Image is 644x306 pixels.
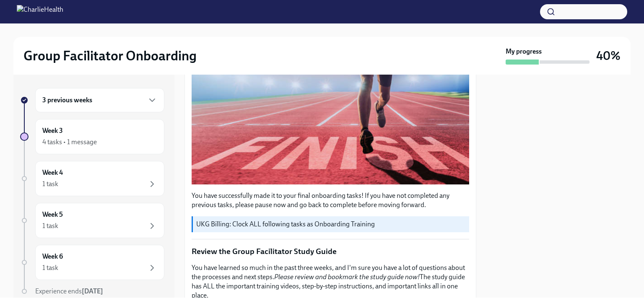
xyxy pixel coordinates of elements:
[82,287,103,295] strong: [DATE]
[17,5,63,18] img: CharlieHealth
[42,263,58,272] div: 1 task
[192,191,469,210] p: You have successfully made it to your final onboarding tasks! If you have not completed any previ...
[20,119,164,154] a: Week 34 tasks • 1 message
[42,252,63,261] h6: Week 6
[20,245,164,280] a: Week 61 task
[35,287,103,295] span: Experience ends
[42,126,63,135] h6: Week 3
[274,273,420,281] em: Please review and bookmark the study guide now!
[506,47,542,56] strong: My progress
[20,161,164,196] a: Week 41 task
[42,179,58,189] div: 1 task
[196,220,466,229] p: UKG Billing: Clock ALL following tasks as Onboarding Training
[42,210,63,219] h6: Week 5
[42,221,58,231] div: 1 task
[42,137,97,147] div: 4 tasks • 1 message
[42,96,92,105] h6: 3 previous weeks
[596,48,621,63] h3: 40%
[192,263,469,300] p: You have learned so much in the past three weeks, and I'm sure you have a lot of questions about ...
[23,47,197,64] h2: Group Facilitator Onboarding
[35,88,164,112] div: 3 previous weeks
[42,168,63,177] h6: Week 4
[192,246,469,257] p: Review the Group Facilitator Study Guide
[20,203,164,238] a: Week 51 task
